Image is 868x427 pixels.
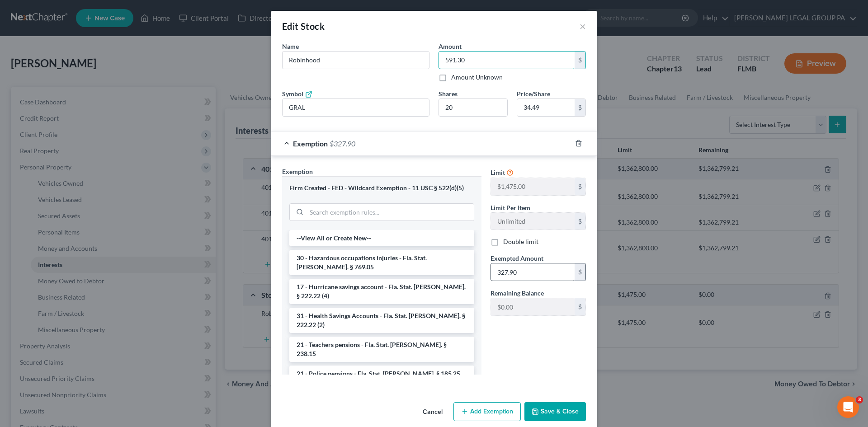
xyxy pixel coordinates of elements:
div: $ [575,213,585,230]
iframe: Intercom live chat [837,396,859,418]
div: $ [575,52,585,69]
label: Price/Share [517,89,550,99]
span: Exemption [293,139,328,148]
span: Name [282,42,299,50]
label: Double limit [503,237,538,246]
input: -- [283,99,429,116]
div: $ [575,298,585,315]
button: Cancel [415,403,450,421]
div: Firm Created - FED - Wildcard Exemption - 11 USC § 522(d)(5) [289,184,474,192]
div: $ [575,178,585,195]
li: 21 - Teachers pensions - Fla. Stat. [PERSON_NAME]. § 238.15 [289,337,474,362]
label: Shares [439,89,458,99]
span: $327.90 [330,139,355,148]
label: Amount [439,42,462,51]
input: 0.00 [491,263,575,281]
span: 3 [856,396,863,404]
li: --View All or Create New-- [289,230,474,246]
li: 30 - Hazardous occupations injuries - Fla. Stat. [PERSON_NAME]. § 769.05 [289,250,474,275]
label: Remaining Balance [491,288,544,298]
input: 0.00 [517,99,575,116]
li: 17 - Hurricane savings account - Fla. Stat. [PERSON_NAME]. § 222.22 (4) [289,279,474,304]
input: Enter name... [283,52,429,69]
input: 0.00 [439,52,575,69]
li: 21 - Police pensions - Fla. Stat. [PERSON_NAME]. § 185.25 [289,366,474,382]
label: Symbol [282,89,312,99]
button: × [580,21,586,32]
div: $ [575,99,585,116]
li: 31 - Health Savings Accounts - Fla. Stat. [PERSON_NAME]. § 222.22 (2) [289,308,474,333]
button: Add Exemption [453,402,521,421]
span: Exemption [282,168,313,175]
input: -- [439,99,507,116]
button: Save & Close [524,402,586,421]
input: Search exemption rules... [307,204,474,221]
label: Limit Per Item [491,203,530,212]
input: -- [491,178,575,195]
span: Limit [491,169,505,176]
span: Exempted Amount [491,254,543,262]
div: $ [575,263,585,281]
div: Edit Stock [282,20,325,33]
input: -- [491,298,575,315]
label: Amount Unknown [451,73,503,82]
input: -- [491,213,575,230]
